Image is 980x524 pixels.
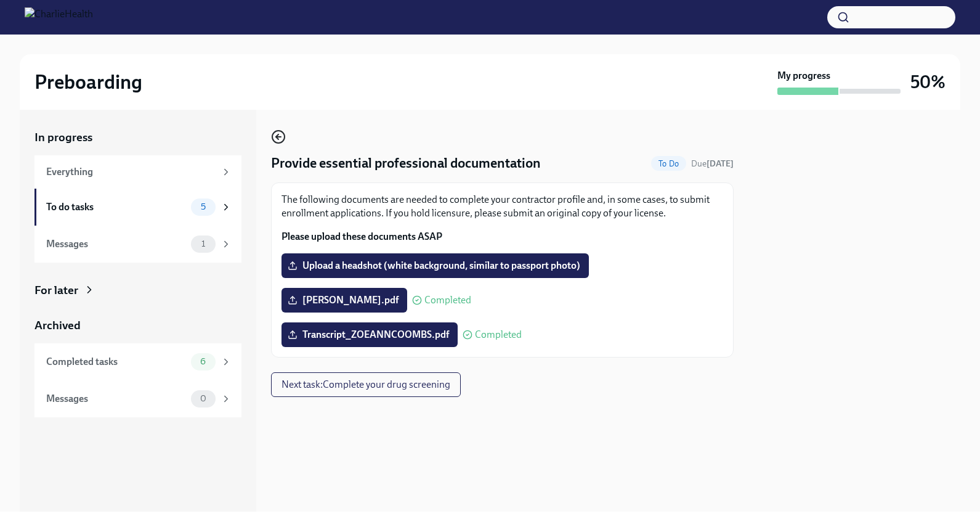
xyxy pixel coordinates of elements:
div: Messages [46,237,186,251]
span: August 18th, 2025 08:00 [691,158,734,170]
strong: Please upload these documents ASAP [281,231,442,242]
strong: My progress [777,69,830,83]
img: CharlieHealth [25,7,93,27]
h2: Preboarding [34,70,142,94]
h4: Provide essential professional documentation [271,154,541,173]
button: Next task:Complete your drug screening [271,372,461,397]
label: Transcript_ZOEANNCOOMBS.pdf [281,322,458,347]
strong: [DATE] [707,158,734,169]
a: To do tasks5 [34,189,241,226]
div: Completed tasks [46,355,186,369]
span: Completed [424,295,471,305]
p: The following documents are needed to complete your contractor profile and, in some cases, to sub... [281,193,723,220]
div: To do tasks [46,200,186,214]
span: 0 [193,394,214,403]
span: Transcript_ZOEANNCOOMBS.pdf [290,329,449,341]
a: Messages0 [34,380,241,417]
a: Messages1 [34,226,241,263]
span: Upload a headshot (white background, similar to passport photo) [290,260,580,272]
div: Everything [46,165,216,179]
label: Upload a headshot (white background, similar to passport photo) [281,253,589,278]
a: Completed tasks6 [34,343,241,380]
h3: 50% [910,71,946,93]
a: For later [34,282,241,298]
div: For later [34,282,78,298]
span: To Do [651,159,686,168]
span: Completed [475,330,522,340]
a: Everything [34,155,241,189]
label: [PERSON_NAME].pdf [281,288,407,313]
span: Due [691,158,734,169]
span: Next task : Complete your drug screening [281,379,450,391]
span: 1 [194,239,213,248]
a: In progress [34,129,241,145]
span: [PERSON_NAME].pdf [290,294,399,306]
span: 6 [193,357,213,366]
div: Messages [46,392,186,406]
a: Archived [34,317,241,334]
span: 5 [193,202,213,211]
